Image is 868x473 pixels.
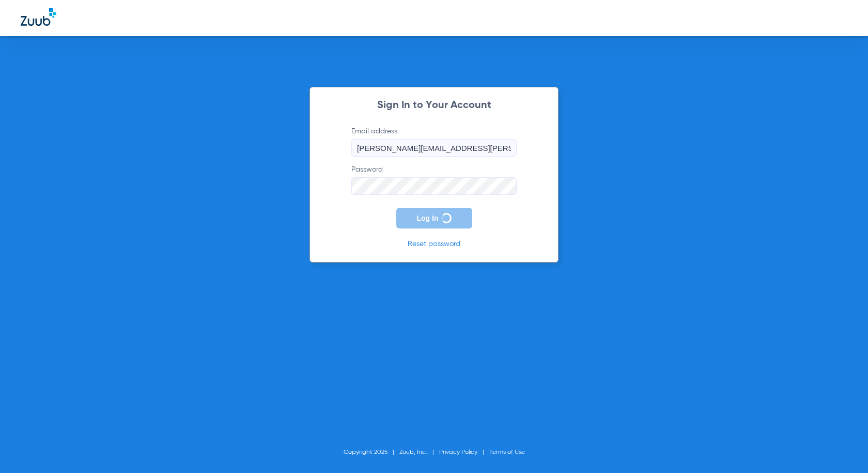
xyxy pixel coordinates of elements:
button: Log In [396,208,472,228]
input: Email address [351,139,517,157]
label: Email address [351,126,517,157]
a: Privacy Policy [439,449,477,455]
li: Zuub, Inc. [399,447,439,457]
img: Zuub Logo [21,8,56,26]
input: Password [351,177,517,195]
h2: Sign In to Your Account [336,100,532,111]
span: Log In [417,214,439,222]
a: Reset password [408,240,460,248]
li: Copyright 2025 [344,447,399,457]
label: Password [351,164,517,195]
a: Terms of Use [489,449,525,455]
